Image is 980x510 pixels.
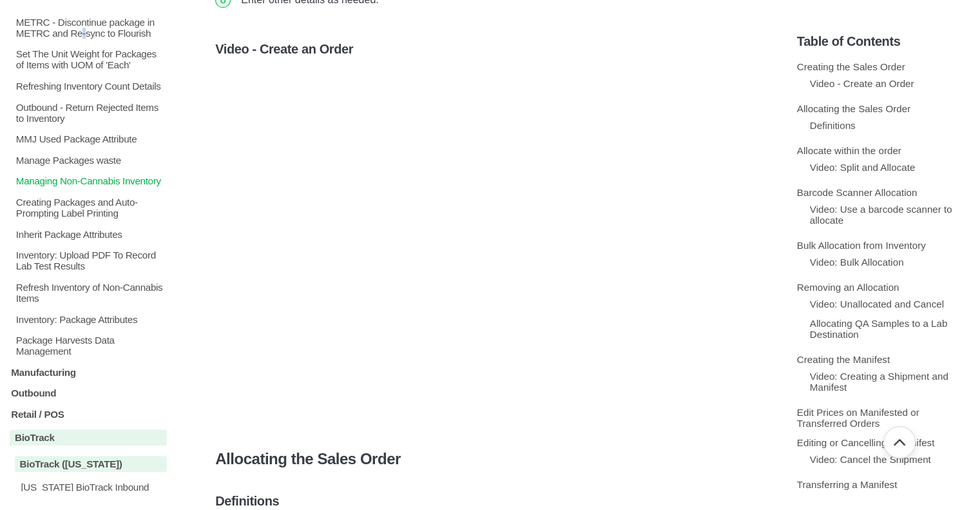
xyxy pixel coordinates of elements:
[883,426,916,458] button: Go back to top of document
[10,155,167,166] a: Manage Packages waste
[797,240,926,251] a: Bulk Allocation from Inventory
[10,482,167,493] a: [US_STATE] BioTrack Inbound
[10,313,167,324] a: Inventory: Package Attributes
[797,34,970,49] h5: Table of Contents
[810,318,948,340] a: Allocating QA Samples to a Lab Destination
[10,430,167,446] a: BioTrack
[10,229,167,240] a: Inherit Package Attributes
[10,133,167,144] a: MMJ Used Package Attribute
[10,250,167,271] a: Inventory: Upload PDF To Record Lab Test Results
[810,257,904,268] a: Video: Bulk Allocation
[15,48,167,70] p: Set The Unit Weight for Packages of Items with UOM of 'Each'
[810,299,944,309] a: Video: Unallocated and Cancel
[19,482,167,493] p: [US_STATE] BioTrack Inbound
[15,101,167,123] p: Outbound - Return Rejected Items to Inventory
[10,197,167,219] a: Creating Packages and Auto-Prompting Label Printing
[810,162,916,173] a: Video: Split and Allocate
[15,313,167,324] p: Inventory: Package Attributes
[797,407,919,429] a: Edit Prices on Manifested or Transferred Orders
[215,494,765,509] h5: Definitions
[10,17,167,39] a: METRC - Discontinue package in METRC and Re-sync to Flourish
[15,155,167,166] p: Manage Packages waste
[797,103,910,114] a: Allocating the Sales Order
[810,371,948,393] a: Video: Creating a Shipment and Manifest
[10,175,167,186] a: Managing Non-Cannabis Inventory
[215,42,765,57] h5: Video - Create an Order
[797,354,890,365] a: Creating the Manifest
[797,145,901,156] a: Allocate within the order
[10,48,167,70] a: Set The Unit Weight for Packages of Items with UOM of 'Each'
[10,387,167,398] a: Outbound
[15,250,167,271] p: Inventory: Upload PDF To Record Lab Test Results
[797,282,899,293] a: Removing an Allocation
[797,187,918,198] a: Barcode Scanner Allocation
[810,78,914,89] a: Video - Create an Order
[15,175,167,186] p: Managing Non-Cannabis Inventory
[797,437,935,448] a: Editing or Cancelling a Manifest
[10,335,167,357] a: Package Harvests Data Management
[15,133,167,144] p: MMJ Used Package Attribute
[810,120,856,131] a: Definitions
[797,479,898,490] a: Transferring a Manifest
[15,335,167,357] p: Package Harvests Data Management
[10,409,167,420] a: Retail / POS
[15,229,167,240] p: Inherit Package Attributes
[15,81,167,92] p: Refreshing Inventory Count Details
[10,282,167,304] a: Refresh Inventory of Non-Cannabis Items
[10,456,167,472] a: BioTrack ([US_STATE])
[810,204,952,226] a: Video: Use a barcode scanner to allocate
[10,367,167,378] a: Manufacturing
[810,454,931,465] a: Video: Cancel the Shipment
[10,101,167,123] a: Outbound - Return Rejected Items to Inventory
[797,61,905,72] a: Creating the Sales Order
[10,81,167,92] a: Refreshing Inventory Count Details
[15,456,167,472] p: BioTrack ([US_STATE])
[797,13,970,491] section: Table of Contents
[15,17,167,39] p: METRC - Discontinue package in METRC and Re-sync to Flourish
[15,197,167,219] p: Creating Packages and Auto-Prompting Label Printing
[215,450,765,468] h4: Allocating the Sales Order
[15,282,167,304] p: Refresh Inventory of Non-Cannabis Items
